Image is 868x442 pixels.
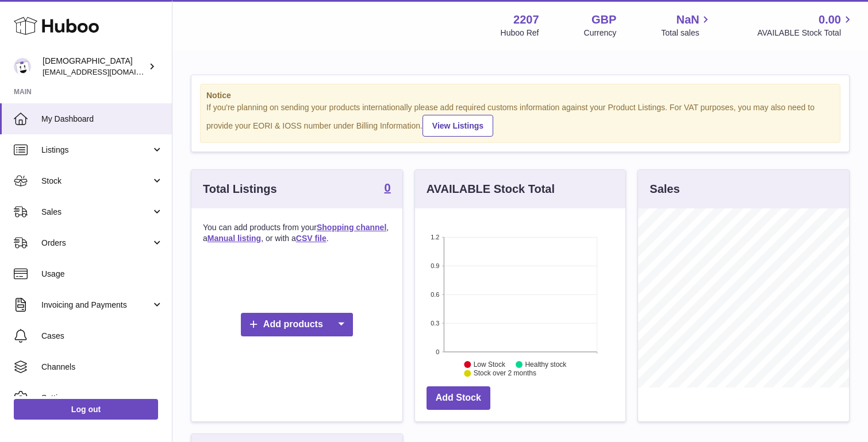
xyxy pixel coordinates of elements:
[385,182,391,193] strong: 0
[431,291,439,298] text: 0.6
[41,393,163,404] span: Settings
[41,238,151,249] span: Orders
[385,182,391,196] a: 0
[501,28,539,38] div: Huboo Ref
[43,56,146,77] div: [DEMOGRAPHIC_DATA]
[661,12,712,38] a: NaN Total sales
[41,331,163,342] span: Cases
[513,12,539,28] strong: 2207
[819,12,841,28] span: 0.00
[650,181,679,197] h3: Sales
[41,207,151,218] span: Sales
[436,348,439,355] text: 0
[203,222,391,244] p: You can add products from your , a , or with a .
[41,176,151,187] span: Stock
[676,12,699,28] span: NaN
[14,58,31,75] img: christianwedge@yahoo.com
[661,28,712,38] span: Total sales
[525,360,567,369] text: Healthy stock
[592,12,616,28] strong: GBP
[474,360,506,369] text: Low Stock
[431,320,439,327] text: 0.3
[203,181,277,197] h3: Total Listings
[41,362,163,373] span: Channels
[427,181,555,197] h3: AVAILABLE Stock Total
[43,67,169,76] span: [EMAIL_ADDRESS][DOMAIN_NAME]
[317,223,386,232] a: Shopping channel
[474,370,536,378] text: Stock over 2 months
[41,114,163,125] span: My Dashboard
[423,115,493,137] a: View Listings
[757,28,854,38] span: AVAILABLE Stock Total
[206,102,834,137] div: If you're planning on sending your products internationally please add required customs informati...
[208,234,261,243] a: Manual listing
[14,399,158,420] a: Log out
[296,234,327,243] a: CSV file
[41,269,163,280] span: Usage
[427,386,490,410] a: Add Stock
[41,300,151,311] span: Invoicing and Payments
[757,12,854,38] a: 0.00 AVAILABLE Stock Total
[241,313,353,336] a: Add products
[206,90,834,101] strong: Notice
[431,262,439,269] text: 0.9
[584,28,617,38] div: Currency
[41,145,151,156] span: Listings
[431,234,439,241] text: 1.2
